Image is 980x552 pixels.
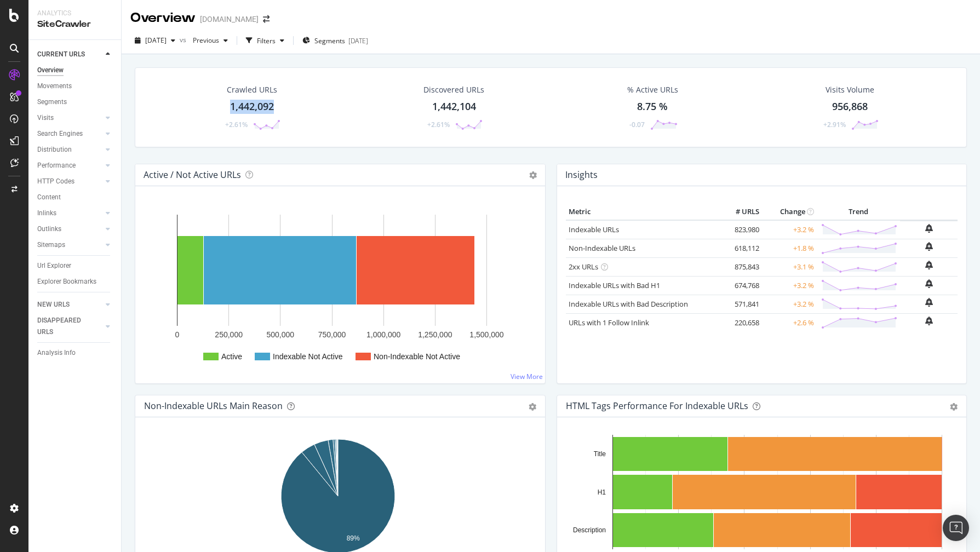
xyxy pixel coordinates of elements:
[366,330,400,339] text: 1,000,000
[37,65,64,76] div: Overview
[144,204,532,375] svg: A chart.
[529,171,537,179] i: Options
[37,81,113,92] a: Movements
[925,261,933,269] div: bell-plus
[718,239,762,257] td: 618,112
[37,128,83,140] div: Search Engines
[37,208,102,219] a: Inlinks
[180,35,188,44] span: vs
[37,260,71,272] div: Url Explorer
[145,36,167,45] span: 2025 Oct. 1st
[215,330,243,339] text: 250,000
[37,299,102,311] a: NEW URLS
[130,9,196,27] div: Overview
[569,299,688,309] a: Indexable URLs with Bad Description
[37,96,113,108] a: Segments
[925,298,933,307] div: bell-plus
[817,204,900,220] th: Trend
[37,49,85,60] div: CURRENT URLS
[227,84,277,95] div: Crawled URLs
[569,262,598,272] a: 2xx URLs
[718,204,762,220] th: # URLS
[762,257,817,276] td: +3.1 %
[267,330,295,339] text: 500,000
[925,317,933,325] div: bell-plus
[130,32,180,49] button: [DATE]
[718,313,762,332] td: 220,658
[432,100,476,114] div: 1,442,104
[569,225,619,234] a: Indexable URLs
[242,32,289,49] button: Filters
[37,276,96,287] div: Explorer Bookmarks
[565,168,598,182] h4: Insights
[718,276,762,295] td: 674,768
[629,120,645,129] div: -0.07
[423,84,484,95] div: Discovered URLs
[37,176,74,187] div: HTTP Codes
[175,330,180,339] text: 0
[37,347,113,359] a: Analysis Info
[762,313,817,332] td: +2.6 %
[826,84,874,95] div: Visits Volume
[37,260,113,272] a: Url Explorer
[832,100,868,114] div: 956,868
[347,534,360,542] text: 89%
[37,128,102,140] a: Search Engines
[273,352,343,361] text: Indexable Not Active
[925,242,933,251] div: bell-plus
[37,9,112,18] div: Analytics
[718,220,762,239] td: 823,980
[188,36,219,45] span: Previous
[221,352,242,361] text: Active
[314,36,345,45] span: Segments
[37,65,113,76] a: Overview
[348,36,368,45] div: [DATE]
[37,315,102,338] a: DISAPPEARED URLS
[718,257,762,276] td: 875,843
[925,279,933,288] div: bell-plus
[188,32,232,49] button: Previous
[943,515,969,541] div: Open Intercom Messenger
[627,84,678,95] div: % Active URLs
[37,160,102,171] a: Performance
[469,330,503,339] text: 1,500,000
[37,18,112,31] div: SiteCrawler
[925,224,933,233] div: bell-plus
[37,144,72,156] div: Distribution
[569,280,660,290] a: Indexable URLs with Bad H1
[718,295,762,313] td: 571,841
[144,168,241,182] h4: Active / Not Active URLs
[318,330,346,339] text: 750,000
[593,450,606,458] text: Title
[637,100,668,114] div: 8.75 %
[37,223,61,235] div: Outlinks
[37,276,113,287] a: Explorer Bookmarks
[569,243,635,253] a: Non-Indexable URLs
[762,220,817,239] td: +3.2 %
[37,112,54,124] div: Visits
[37,144,102,156] a: Distribution
[37,315,93,338] div: DISAPPEARED URLS
[37,192,61,203] div: Content
[298,32,372,49] button: Segments[DATE]
[569,318,649,327] a: URLs with 1 Follow Inlink
[823,120,846,129] div: +2.91%
[511,372,543,381] a: View More
[37,299,70,311] div: NEW URLS
[374,352,460,361] text: Non-Indexable Not Active
[418,330,452,339] text: 1,250,000
[762,295,817,313] td: +3.2 %
[950,403,958,411] div: gear
[230,100,274,114] div: 1,442,092
[37,112,102,124] a: Visits
[225,120,248,129] div: +2.61%
[37,81,72,92] div: Movements
[37,49,102,60] a: CURRENT URLS
[427,120,450,129] div: +2.61%
[37,347,76,359] div: Analysis Info
[37,239,102,251] a: Sitemaps
[762,204,817,220] th: Change
[257,36,276,45] div: Filters
[37,96,67,108] div: Segments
